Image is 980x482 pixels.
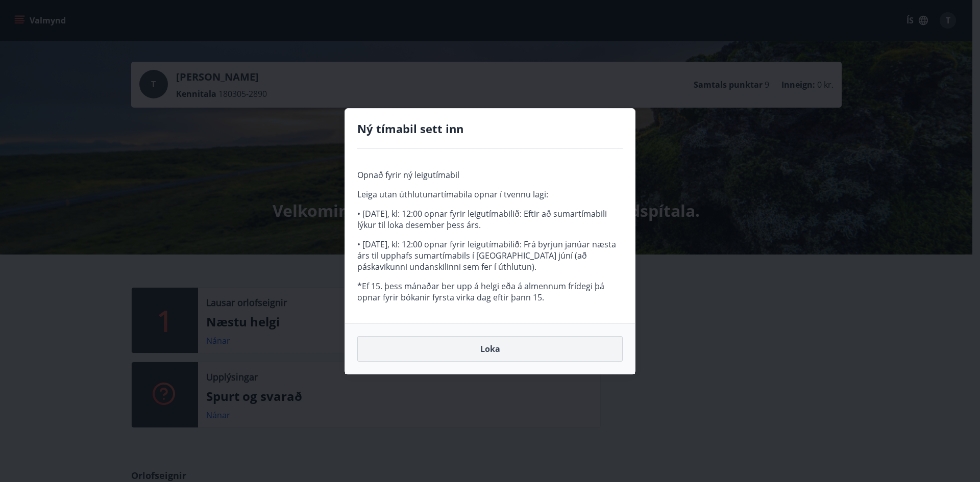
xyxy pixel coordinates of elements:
[357,169,623,181] p: Opnað fyrir ný leigutímabil
[357,208,623,231] p: • [DATE], kl: 12:00 opnar fyrir leigutímabilið: Eftir að sumartímabili lýkur til loka desember þe...
[357,189,623,200] p: Leiga utan úthlutunartímabila opnar í tvennu lagi:
[357,121,623,136] h4: Ný tímabil sett inn
[357,336,623,362] button: Loka
[357,281,623,303] p: *Ef 15. þess mánaðar ber upp á helgi eða á almennum frídegi þá opnar fyrir bókanir fyrsta virka d...
[357,239,623,272] p: • [DATE], kl: 12:00 opnar fyrir leigutímabilið: Frá byrjun janúar næsta árs til upphafs sumartíma...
